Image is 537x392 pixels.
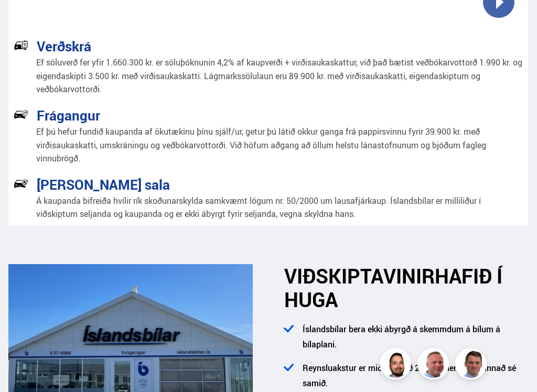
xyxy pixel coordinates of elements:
[36,194,523,221] p: Á kaupanda bifreiða hvílir rík skoðunarskylda samkvæmt lögum nr. 50/2000 um lausafjárkaup. Ísland...
[8,4,40,36] button: Opna LiveChat spjallviðmót
[37,177,170,192] h3: [PERSON_NAME] sala
[37,107,100,123] h3: Frágangur
[36,125,523,166] p: Ef þú hefur fundið kaupanda af ökutækinu þínu sjálf/ur, getur þú látið okkur ganga frá pappírsvin...
[381,350,413,381] img: nhp88E3Fdnt1Opn2.png
[37,38,91,54] h3: Verðskrá
[14,176,28,191] img: -Svtn6bYgwAsiwNX.svg
[419,350,450,381] img: siFngHWaQ9KaOqBr.png
[297,322,529,361] li: Íslandsbílar bera ekki ábyrgð á skemmdum á bílum á bílaplani.
[284,264,529,311] h2: HAFIÐ Í HUGA
[14,38,28,52] img: tr5P-W3DuiFaO7aO.svg
[14,107,28,122] img: NP-R9RrMhXQFCiaa.svg
[284,263,435,289] span: VIÐSKIPTAVINIR
[457,350,488,381] img: FbJEzSuNWCJXmdc-.webp
[36,56,523,96] p: Ef söluverð fer yfir 1.660.300 kr. er söluþóknunin 4,2% af kaupverði + virðisaukaskattur, við það...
